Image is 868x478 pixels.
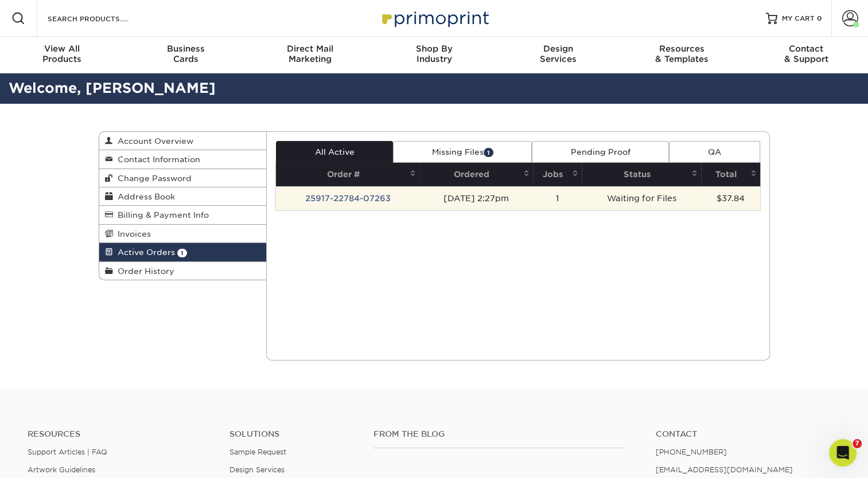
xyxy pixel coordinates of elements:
span: Invoices [113,229,151,238]
div: Cards [124,44,248,64]
th: Ordered [419,163,533,186]
div: & Support [744,44,868,64]
a: Resources& Templates [620,37,744,73]
a: [PHONE_NUMBER] [656,448,727,456]
span: 7 [853,439,862,448]
span: Design [496,44,620,54]
input: SEARCH PRODUCTS..... [46,11,158,25]
a: Contact& Support [744,37,868,73]
td: 25917-22784-07263 [276,186,419,210]
span: Active Orders [113,248,175,257]
h4: Solutions [229,429,356,439]
a: DesignServices [496,37,620,73]
a: Change Password [99,169,267,187]
span: Address Book [113,192,175,201]
span: Business [124,44,248,54]
a: QA [669,141,760,163]
span: 1 [177,249,187,257]
span: MY CART [782,14,815,23]
a: Account Overview [99,132,267,150]
div: Marketing [248,44,372,64]
img: Primoprint [377,6,492,30]
span: 1 [484,148,493,156]
a: Missing Files1 [393,141,532,163]
td: 1 [533,186,581,210]
a: Billing & Payment Info [99,206,267,224]
th: Jobs [533,163,581,186]
th: Total [701,163,760,186]
span: Shop By [372,44,496,54]
div: Services [496,44,620,64]
span: Direct Mail [248,44,372,54]
td: Waiting for Files [582,186,702,210]
td: [DATE] 2:27pm [419,186,533,210]
span: Order History [113,267,174,276]
span: Account Overview [113,136,193,146]
a: Contact Information [99,150,267,169]
span: Resources [620,44,744,54]
div: & Templates [620,44,744,64]
span: Change Password [113,174,192,183]
a: Direct MailMarketing [248,37,372,73]
a: Pending Proof [532,141,669,163]
a: Active Orders 1 [99,243,267,261]
a: [EMAIL_ADDRESS][DOMAIN_NAME] [656,465,793,474]
a: All Active [276,141,393,163]
span: Contact Information [113,155,200,164]
td: $37.84 [701,186,760,210]
a: BusinessCards [124,37,248,73]
h4: From the Blog [373,429,625,439]
iframe: Intercom live chat [829,439,857,467]
a: Address Book [99,187,267,206]
a: Invoices [99,225,267,243]
h4: Resources [28,429,212,439]
a: Contact [656,429,840,439]
div: Industry [372,44,496,64]
span: Billing & Payment Info [113,210,209,220]
a: Shop ByIndustry [372,37,496,73]
a: Order History [99,262,267,280]
span: Contact [744,44,868,54]
th: Order # [276,163,419,186]
th: Status [582,163,702,186]
span: 0 [817,14,822,22]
